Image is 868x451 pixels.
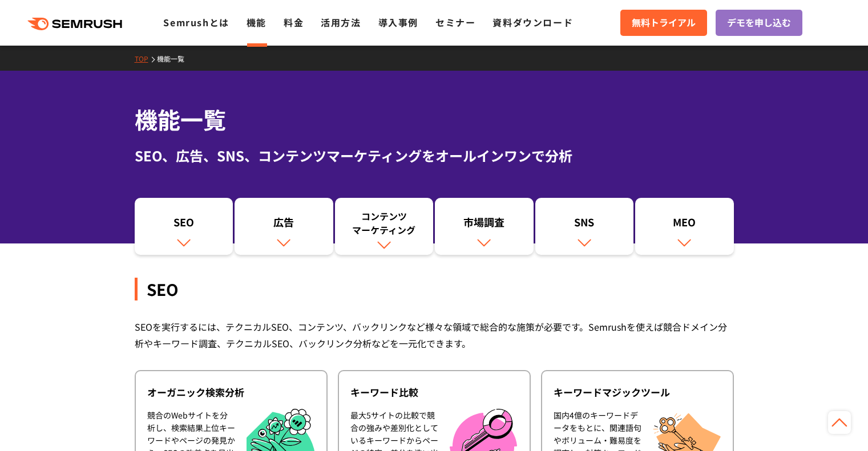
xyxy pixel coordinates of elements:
[632,15,696,30] span: 無料トライアル
[635,198,734,255] a: MEO
[441,215,528,234] div: 市場調査
[240,215,328,234] div: 広告
[135,145,734,166] div: SEO、広告、SNS、コンテンツマーケティングをオールインワンで分析
[727,15,791,30] span: デモを申し込む
[492,15,573,29] a: 資料ダウンロード
[321,15,361,29] a: 活用方法
[135,319,734,352] div: SEOを実行するには、テクニカルSEO、コンテンツ、バックリンクなど様々な領域で総合的な施策が必要です。Semrushを使えば競合ドメイン分析やキーワード調査、テクニカルSEO、バックリンク分析...
[620,10,707,36] a: 無料トライアル
[135,278,734,300] div: SEO
[335,198,434,255] a: コンテンツマーケティング
[641,215,728,234] div: MEO
[135,103,734,136] h1: 機能一覧
[378,15,418,29] a: 導入事例
[435,15,475,29] a: セミナー
[541,215,628,234] div: SNS
[554,385,721,399] div: キーワードマジックツール
[435,198,534,255] a: 市場調査
[157,54,193,63] a: 機能一覧
[716,10,802,36] a: デモを申し込む
[147,385,315,399] div: オーガニック検索分析
[341,209,428,237] div: コンテンツ マーケティング
[535,198,634,255] a: SNS
[350,385,518,399] div: キーワード比較
[135,54,157,63] a: TOP
[163,15,229,29] a: Semrushとは
[135,198,233,255] a: SEO
[235,198,333,255] a: 広告
[284,15,304,29] a: 料金
[247,15,267,29] a: 機能
[140,215,228,234] div: SEO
